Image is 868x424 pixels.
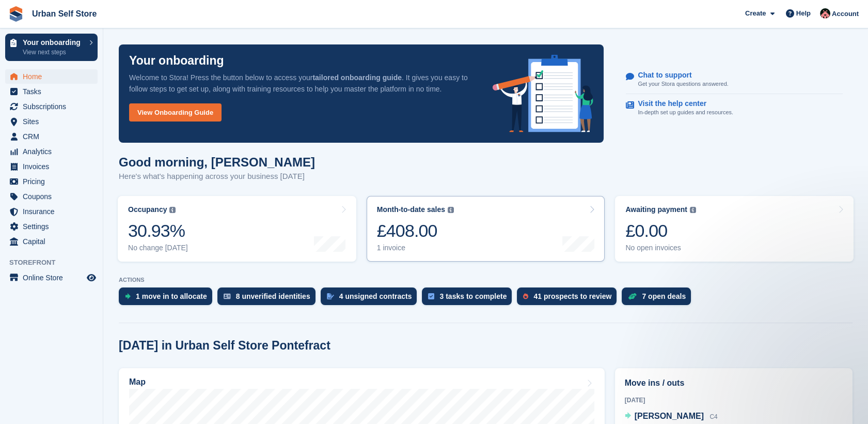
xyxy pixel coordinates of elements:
a: menu [5,144,98,159]
a: Chat to support Get your Stora questions answered. [626,66,843,94]
img: icon-info-grey-7440780725fd019a000dd9b08b2336e03edf1995a4989e88bcd33f0948082b44.svg [690,207,696,213]
a: Preview store [85,271,98,284]
span: Coupons [23,189,85,204]
span: [PERSON_NAME] [635,412,704,420]
img: Josh Marshall [820,8,830,19]
img: verify_identity-adf6edd0f0f0b5bbfe63781bf79b02c33cf7c696d77639b501bdc392416b5a36.svg [224,293,231,299]
a: menu [5,159,98,174]
div: 4 unsigned contracts [339,292,412,300]
p: Your onboarding [129,55,224,67]
span: Analytics [23,144,85,159]
div: 1 invoice [377,244,454,252]
a: menu [5,69,98,84]
div: £408.00 [377,220,454,241]
a: [PERSON_NAME] C4 [625,410,718,423]
a: Awaiting payment £0.00 No open invoices [615,196,854,262]
a: menu [5,204,98,219]
h2: Map [129,377,146,387]
span: Pricing [23,174,85,189]
a: 4 unsigned contracts [321,287,422,310]
div: Month-to-date sales [377,205,445,214]
div: £0.00 [625,220,696,241]
h2: [DATE] in Urban Self Store Pontefract [119,339,330,353]
p: Visit the help center [638,99,725,108]
a: Month-to-date sales £408.00 1 invoice [367,196,605,262]
a: menu [5,84,98,99]
img: contract_signature_icon-13c848040528278c33f63329250d36e43548de30e8caae1d1a13099fd9432cc5.svg [327,293,334,299]
span: Create [745,8,766,19]
p: Your onboarding [23,39,84,46]
span: C4 [709,413,717,420]
img: icon-info-grey-7440780725fd019a000dd9b08b2336e03edf1995a4989e88bcd33f0948082b44.svg [448,207,454,213]
span: Settings [23,219,85,234]
span: Account [832,9,859,19]
p: View next steps [23,48,84,57]
div: [DATE] [625,396,843,405]
div: Awaiting payment [625,205,687,214]
p: Welcome to Stora! Press the button below to access your . It gives you easy to follow steps to ge... [129,72,476,95]
div: Occupancy [128,205,167,214]
span: Subscriptions [23,99,85,114]
div: 1 move in to allocate [136,292,207,300]
span: Home [23,69,85,84]
h2: Move ins / outs [625,377,843,389]
div: 3 tasks to complete [439,292,507,300]
a: Occupancy 30.93% No change [DATE] [118,196,356,262]
a: menu [5,129,98,144]
a: 41 prospects to review [517,287,622,310]
div: 7 open deals [642,292,686,300]
div: 41 prospects to review [533,292,611,300]
a: menu [5,219,98,234]
a: 1 move in to allocate [119,287,217,310]
a: menu [5,189,98,204]
a: Your onboarding View next steps [5,34,98,61]
a: Visit the help center In-depth set up guides and resources. [626,94,843,122]
a: menu [5,270,98,285]
img: deal-1b604bf984904fb50ccaf53a9ad4b4a5d6e5aea283cecdc64d6e3604feb123c2.svg [628,293,637,300]
a: 8 unverified identities [217,287,321,310]
img: onboarding-info-6c161a55d2c0e0a8cae90662b2fe09162a5109e8cc188191df67fb4f79e88e88.svg [493,55,594,132]
span: Sites [23,114,85,129]
a: menu [5,114,98,129]
a: 7 open deals [622,287,696,310]
img: prospect-51fa495bee0391a8d652442698ab0144808aea92771e9ea1ae160a38d050c398.svg [523,293,528,299]
a: View Onboarding Guide [129,103,222,122]
span: Capital [23,234,85,249]
img: task-75834270c22a3079a89374b754ae025e5fb1db73e45f91037f5363f120a921f8.svg [428,293,434,299]
p: Chat to support [638,71,720,80]
a: Urban Self Store [28,5,101,22]
span: Help [796,8,811,19]
div: No open invoices [625,244,696,252]
span: Storefront [9,258,103,268]
img: stora-icon-8386f47178a22dfd0bd8f6a31ec36ba5ce8667c1dd55bd0f319d3a0aa187defe.svg [8,6,24,22]
span: CRM [23,129,85,144]
p: Get your Stora questions answered. [638,80,728,88]
a: menu [5,234,98,249]
span: Invoices [23,159,85,174]
span: Online Store [23,270,85,285]
img: icon-info-grey-7440780725fd019a000dd9b08b2336e03edf1995a4989e88bcd33f0948082b44.svg [169,207,176,213]
img: move_ins_to_allocate_icon-fdf77a2bb77ea45bf5b3d319d69a93e2d87916cf1d5bf7949dd705db3b84f3ca.svg [125,293,131,299]
div: 8 unverified identities [236,292,310,300]
strong: tailored onboarding guide [312,73,402,82]
p: ACTIONS [119,277,853,283]
a: 3 tasks to complete [422,287,517,310]
a: menu [5,99,98,114]
span: Insurance [23,204,85,219]
div: No change [DATE] [128,244,188,252]
h1: Good morning, [PERSON_NAME] [119,155,315,169]
div: 30.93% [128,220,188,241]
p: Here's what's happening across your business [DATE] [119,171,315,183]
span: Tasks [23,84,85,99]
p: In-depth set up guides and resources. [638,108,733,117]
a: menu [5,174,98,189]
